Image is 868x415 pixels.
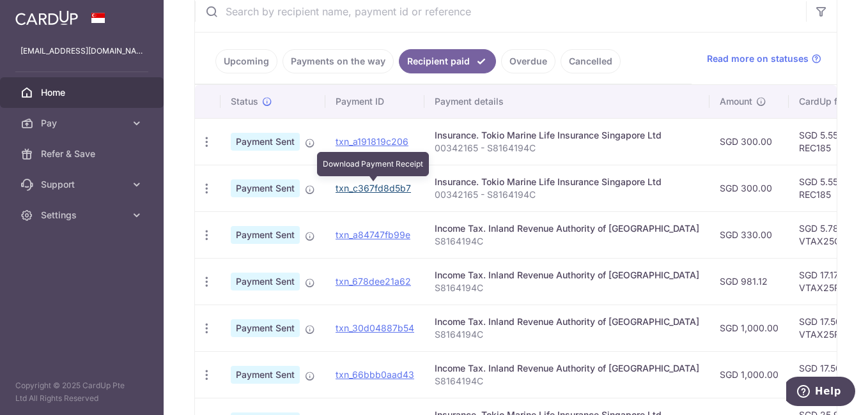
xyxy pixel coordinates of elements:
[41,117,125,130] span: Pay
[20,45,143,57] p: [EMAIL_ADDRESS][DOMAIN_NAME]
[231,226,300,244] span: Payment Sent
[41,209,125,222] span: Settings
[435,176,699,188] div: Insurance. Tokio Marine Life Insurance Singapore Ltd
[501,49,555,73] a: Overdue
[336,276,411,287] a: txn_678dee21a62
[435,315,699,328] div: Income Tax. Inland Revenue Authority of [GEOGRAPHIC_DATA]
[435,235,699,248] p: S8164194C
[336,369,414,380] a: txn_66bbb0aad43
[709,305,789,351] td: SGD 1,000.00
[709,258,789,305] td: SGD 981.12
[231,273,300,290] span: Payment Sent
[15,10,78,26] img: CardUp
[435,362,699,375] div: Income Tax. Inland Revenue Authority of [GEOGRAPHIC_DATA]
[336,322,414,333] a: txn_30d04887b54
[435,282,699,294] p: S8164194C
[325,85,424,118] th: Payment ID
[231,95,258,108] span: Status
[435,222,699,235] div: Income Tax. Inland Revenue Authority of [GEOGRAPHIC_DATA]
[41,86,125,99] span: Home
[720,95,752,108] span: Amount
[799,95,848,108] span: CardUp fee
[336,229,410,240] a: txn_a84747fb99e
[231,133,300,151] span: Payment Sent
[424,85,709,118] th: Payment details
[707,52,809,65] span: Read more on statuses
[41,147,125,160] span: Refer & Save
[709,211,789,258] td: SGD 330.00
[709,351,789,398] td: SGD 1,000.00
[709,118,789,165] td: SGD 300.00
[435,375,699,388] p: S8164194C
[561,49,621,73] a: Cancelled
[435,328,699,341] p: S8164194C
[707,52,821,65] a: Read more on statuses
[435,142,699,155] p: 00342165 - S8164194C
[231,179,300,197] span: Payment Sent
[215,49,277,73] a: Upcoming
[231,366,300,384] span: Payment Sent
[231,319,300,337] span: Payment Sent
[435,188,699,201] p: 00342165 - S8164194C
[336,183,411,193] a: txn_c367fd8d5b7
[709,165,789,211] td: SGD 300.00
[336,136,408,147] a: txn_a191819c206
[786,377,855,409] iframe: Opens a widget where you can find more information
[283,49,394,73] a: Payments on the way
[317,152,429,176] div: Download Payment Receipt
[399,49,496,73] a: Recipient paid
[435,129,699,142] div: Insurance. Tokio Marine Life Insurance Singapore Ltd
[41,178,125,191] span: Support
[435,269,699,282] div: Income Tax. Inland Revenue Authority of [GEOGRAPHIC_DATA]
